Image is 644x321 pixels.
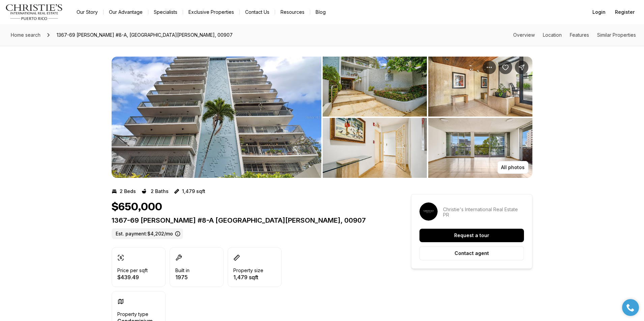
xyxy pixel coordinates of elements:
[454,233,489,238] p: Request a tour
[501,165,525,170] p: All photos
[323,57,532,178] li: 2 of 7
[182,189,205,194] p: 1,479 sqft
[543,32,562,38] a: Skip to: Location
[117,268,148,273] p: Price per sqft
[120,189,136,194] p: 2 Beds
[323,57,427,117] button: View image gallery
[499,61,512,74] button: Save Property: 1367-69 LUCHETTI #8-A
[11,32,40,38] span: Home search
[588,5,610,19] button: Login
[151,189,169,194] p: 2 Baths
[112,201,162,214] h1: $650,000
[615,9,635,15] span: Register
[323,118,427,178] button: View image gallery
[570,32,589,38] a: Skip to: Features
[54,30,235,40] span: 1367-69 [PERSON_NAME] #8-A, [GEOGRAPHIC_DATA][PERSON_NAME], 00907
[513,32,636,38] nav: Page section menu
[71,7,103,17] a: Our Story
[183,7,239,17] a: Exclusive Properties
[240,7,275,17] button: Contact Us
[275,7,310,17] a: Resources
[482,61,496,74] button: Property options
[428,57,532,117] button: View image gallery
[117,312,148,317] p: Property type
[592,9,606,15] span: Login
[112,57,532,178] div: Listing Photos
[443,207,524,218] p: Christie's International Real Estate PR
[117,275,148,280] p: $439.49
[148,7,183,17] a: Specialists
[175,275,189,280] p: 1975
[8,30,43,40] a: Home search
[428,118,532,178] button: View image gallery
[104,7,148,17] a: Our Advantage
[233,275,263,280] p: 1,479 sqft
[497,161,528,174] button: All photos
[112,57,321,178] li: 1 of 7
[597,32,636,38] a: Skip to: Similar Properties
[233,268,263,273] p: Property size
[5,4,63,20] img: logo
[611,5,639,19] button: Register
[310,7,331,17] a: Blog
[112,57,321,178] button: View image gallery
[112,228,183,239] label: Est. payment: $4,202/mo
[175,268,189,273] p: Built in
[455,251,489,256] p: Contact agent
[112,216,387,224] p: 1367-69 [PERSON_NAME] #8-A [GEOGRAPHIC_DATA][PERSON_NAME], 00907
[419,246,524,260] button: Contact agent
[515,61,528,74] button: Share Property: 1367-69 LUCHETTI #8-A
[419,229,524,242] button: Request a tour
[513,32,535,38] a: Skip to: Overview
